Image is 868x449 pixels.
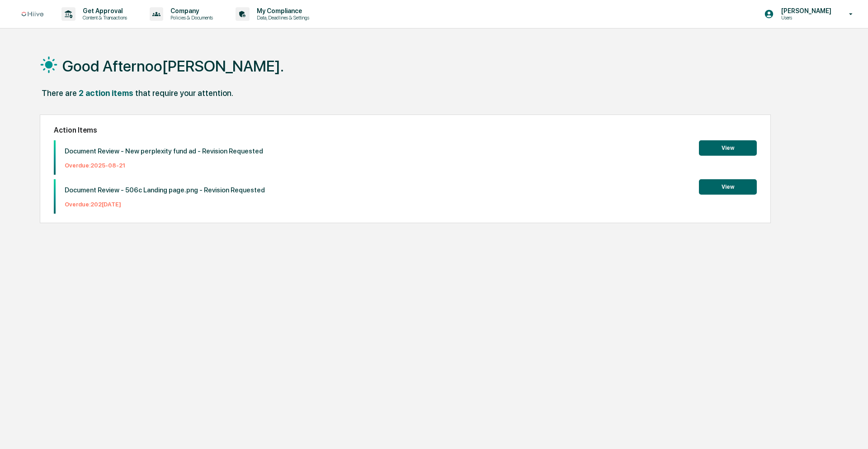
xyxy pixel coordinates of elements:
[699,140,757,156] button: View
[75,7,132,14] p: Get Approval
[135,88,233,98] div: that require your attention.
[699,143,757,152] a: View
[75,14,132,21] p: Content & Transactions
[163,7,217,14] p: Company
[42,88,77,98] div: There are
[699,179,757,195] button: View
[54,126,757,134] h2: Action Items
[22,12,43,17] img: logo
[65,147,263,155] p: Document Review - New perplexity fund ad - Revision Requested
[699,182,757,191] a: View
[65,186,265,194] p: Document Review - 506c Landing page.png - Revision Requested
[65,162,263,169] p: Overdue: 2025-08-21
[163,14,217,21] p: Policies & Documents
[62,57,284,75] h1: Good Afternoo[PERSON_NAME].
[774,14,836,21] p: Users
[65,201,265,208] p: Overdue: 202[DATE]
[79,88,133,98] div: 2 action items
[250,7,314,14] p: My Compliance
[774,7,836,14] p: [PERSON_NAME]
[250,14,314,21] p: Data, Deadlines & Settings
